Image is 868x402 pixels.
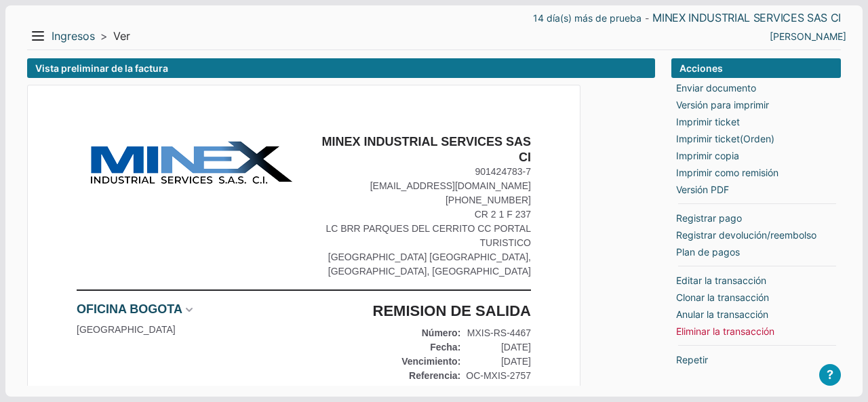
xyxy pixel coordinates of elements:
div: LC BRR PARQUES DEL CERRITO CC PORTAL TURISTICO [308,222,531,250]
a: Imprimir como remisión [676,165,778,180]
div: MINEX INDUSTRIAL SERVICES SAS CI [308,134,531,165]
div: [GEOGRAPHIC_DATA] [77,323,301,337]
a: Anular la transacción [676,307,768,321]
a: Repetir [676,353,708,367]
a: Registrar pago [676,211,742,225]
a: Versión PDF [676,182,729,197]
div: OC-MXIS-2757 [466,369,531,383]
div: [EMAIL_ADDRESS][DOMAIN_NAME] [308,179,531,193]
a: Eliminar la transacción [676,324,774,338]
a: Clonar la transacción [676,290,769,304]
a: Imprimir copia [676,148,739,163]
div: Fecha: [401,340,460,355]
button: Menu [27,25,49,47]
div: CR 2 1 F 237 [308,207,531,222]
a: Plan de pagos [676,245,740,259]
div: MXIS-RS-4467 [466,326,531,340]
span: - [645,14,649,22]
div: Vista preliminar de la factura [27,58,655,78]
div: Referencia: [401,369,460,383]
button: ? [819,364,841,386]
a: Imprimir ticket [676,115,740,129]
div: [DATE] [466,340,531,355]
div: [PHONE_NUMBER] [308,193,531,207]
div: REMISION DE SALIDA [373,302,531,321]
img: Cambiar logo [77,134,297,195]
a: ALEJANDRA RAMIREZ RAMIREZ [770,29,846,43]
div: Número: [401,326,460,340]
span: > [100,29,108,43]
div: Acciones [671,58,841,78]
div: [GEOGRAPHIC_DATA] [GEOGRAPHIC_DATA], [GEOGRAPHIC_DATA], [GEOGRAPHIC_DATA] [308,250,531,279]
a: Versión para imprimir [676,98,769,112]
a: OFICINA BOGOTA [77,302,182,317]
div: [DATE] [466,355,531,369]
a: Ingresos [52,29,95,43]
a: 14 día(s) más de prueba [533,11,642,25]
span: Ver [113,29,130,43]
a: Editar la transacción [676,273,766,287]
div: 901424783-7 [308,165,531,179]
div: Vencimiento: [401,355,460,369]
a: MINEX INDUSTRIAL SERVICES SAS CI [652,11,841,25]
a: Imprimir ticket(Orden) [676,132,774,146]
a: Registrar devolución/reembolso [676,228,816,242]
a: Enviar documento [676,81,756,95]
